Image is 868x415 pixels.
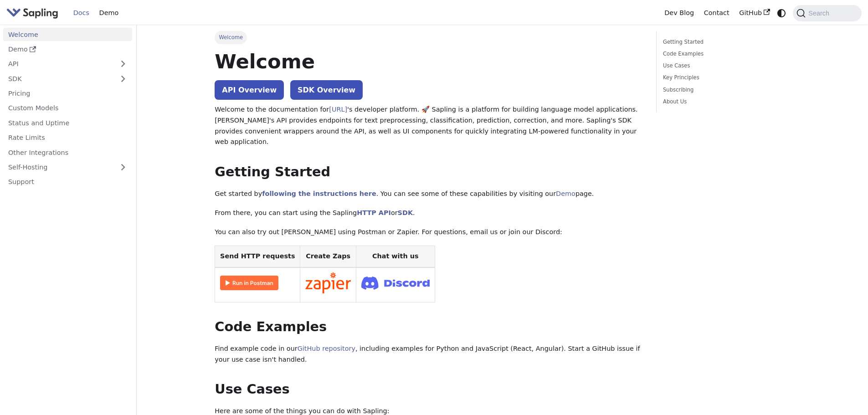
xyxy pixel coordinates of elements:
[398,209,413,216] a: SDK
[215,189,643,200] p: Get started by . You can see some of these capabilities by visiting our page.
[361,274,430,292] img: Join Discord
[663,86,786,94] a: Subscribing
[3,72,114,85] a: SDK
[215,227,643,238] p: You can also try out [PERSON_NAME] using Postman or Zapier. For questions, email us or join our D...
[220,276,278,290] img: Run in Postman
[663,73,786,82] a: Key Principles
[215,49,643,74] h1: Welcome
[262,190,376,197] a: following the instructions here
[775,6,788,20] button: Switch between dark and light mode (currently system mode)
[734,6,775,20] a: GitHub
[3,161,132,174] a: Self-Hosting
[3,116,132,129] a: Status and Uptime
[215,381,643,398] h2: Use Cases
[215,80,284,100] a: API Overview
[3,175,132,189] a: Support
[215,31,643,44] nav: Breadcrumbs
[663,38,786,46] a: Getting Started
[3,28,132,41] a: Welcome
[659,6,699,20] a: Dev Blog
[3,131,132,144] a: Rate Limits
[357,209,391,216] a: HTTP API
[114,57,132,71] button: Expand sidebar category 'API'
[663,50,786,58] a: Code Examples
[215,343,643,365] p: Find example code in our , including examples for Python and JavaScript (React, Angular). Start a...
[3,43,132,56] a: Demo
[290,80,363,100] a: SDK Overview
[300,246,356,267] th: Create Zaps
[215,319,643,335] h2: Code Examples
[663,61,786,70] a: Use Cases
[356,246,435,267] th: Chat with us
[3,146,132,159] a: Other Integrations
[298,345,355,352] a: GitHub repository
[114,72,132,85] button: Expand sidebar category 'SDK'
[305,272,351,293] img: Connect in Zapier
[215,104,643,148] p: Welcome to the documentation for 's developer platform. 🚀 Sapling is a platform for building lang...
[793,5,861,21] button: Search (Command+K)
[215,246,300,267] th: Send HTTP requests
[3,102,132,115] a: Custom Models
[3,57,114,71] a: API
[68,6,94,20] a: Docs
[329,106,347,113] a: [URL]
[806,10,835,17] span: Search
[215,164,643,180] h2: Getting Started
[215,31,247,44] span: Welcome
[94,6,123,20] a: Demo
[663,97,786,106] a: About Us
[6,6,58,20] img: Sapling.ai
[3,87,132,100] a: Pricing
[6,6,62,20] a: Sapling.aiSapling.ai
[699,6,734,20] a: Contact
[215,208,643,219] p: From there, you can start using the Sapling or .
[556,190,575,197] a: Demo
